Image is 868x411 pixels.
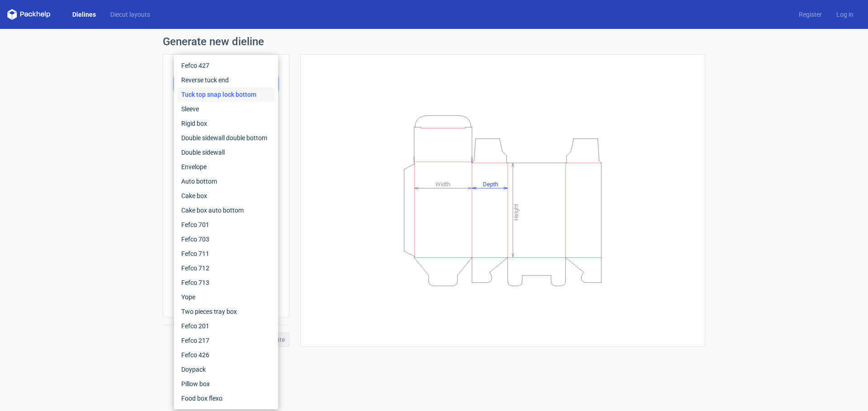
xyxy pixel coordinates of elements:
div: Fefco 217 [178,333,274,348]
div: Fefco 701 [178,217,274,232]
a: Dielines [65,10,103,19]
div: Double sidewall double bottom [178,131,274,145]
a: Register [792,10,829,19]
a: Log in [829,10,861,19]
div: Fefco 713 [178,275,274,290]
div: Cake box auto bottom [178,203,274,217]
div: Envelope [178,160,274,174]
div: Fefco 711 [178,246,274,261]
div: Two pieces tray box [178,304,274,319]
tspan: Depth [483,180,498,187]
div: Fefco 201 [178,319,274,333]
div: Tuck top snap lock bottom [178,87,274,102]
div: Yope [178,290,274,304]
div: Fefco 427 [178,58,274,73]
div: Cake box [178,189,274,203]
a: Diecut layouts [103,10,157,19]
div: Fefco 426 [178,348,274,362]
div: Pillow box [178,377,274,391]
div: Sleeve [178,102,274,116]
tspan: Width [435,180,450,187]
tspan: Height [513,203,519,220]
div: Food box flexo [178,391,274,406]
div: Reverse tuck end [178,73,274,87]
h1: Generate new dieline [163,36,705,47]
div: Rigid box [178,116,274,131]
div: Fefco 703 [178,232,274,246]
div: Auto bottom [178,174,274,189]
div: Doypack [178,362,274,377]
div: Fefco 712 [178,261,274,275]
div: Double sidewall [178,145,274,160]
